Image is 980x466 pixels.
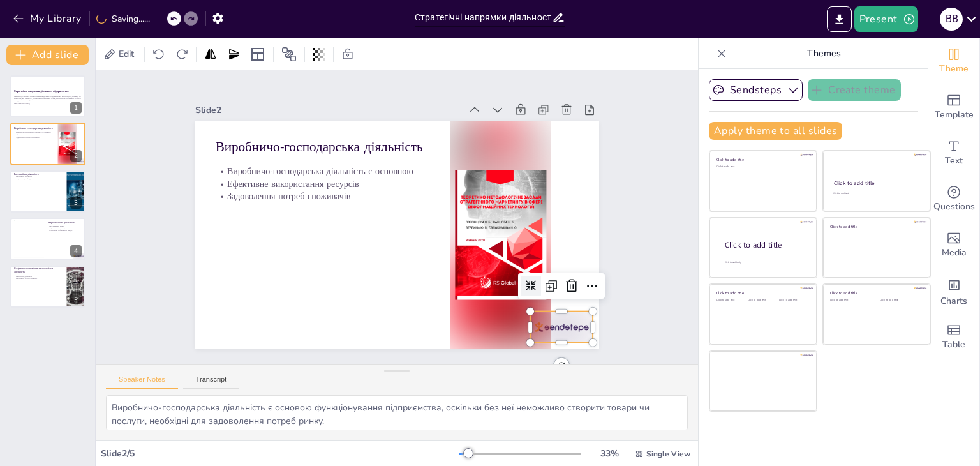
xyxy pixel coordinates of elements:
span: Media [942,246,967,260]
button: My Library [10,8,87,29]
div: Click to add title [834,179,919,187]
button: В В [940,6,963,32]
div: Change the overall theme [928,38,979,84]
p: Ефективне використання ресурсів [14,133,63,136]
strong: Стратегічні напрямки діяльності підприємства [14,89,69,93]
button: Sendsteps [709,79,803,101]
p: Розвиток нових товарів [14,180,63,183]
p: Соціально-економічна та екологічна діяльність [14,267,63,274]
div: Click to add text [779,299,808,302]
div: Click to add text [716,165,808,169]
div: 33 % [594,447,625,460]
div: Saving...... [96,13,150,25]
div: 5 [70,292,82,304]
div: Get real-time input from your audience [928,176,979,222]
p: Задоволення потреб споживачів [215,190,477,203]
div: 4 [10,218,85,260]
p: Маркетингова діяльність [48,221,82,225]
div: 5 [10,266,85,308]
div: Click to add title [716,290,808,296]
div: Click to add title [830,290,921,296]
p: Дослідження ринку [48,225,82,228]
button: Transcript [183,375,240,389]
p: Важливість інновацій [14,175,63,177]
div: Add ready made slides [928,84,979,130]
p: Виробничо-господарська діяльність є основною [215,165,477,178]
div: Slide 2 / 5 [101,447,459,460]
p: Соціально-економічний напрям [14,273,63,275]
div: 2 [70,150,82,162]
div: Layout [248,44,268,64]
span: Edit [116,48,137,60]
p: Задоволення потреб споживачів [14,135,63,138]
div: Click to add text [830,299,870,302]
span: Table [942,338,965,352]
button: Export to PowerPoint [827,6,852,32]
div: В В [940,8,963,31]
p: Виробничо-господарська діяльність [215,138,477,157]
div: Add images, graphics, shapes or video [928,222,979,268]
div: Add a table [928,314,979,360]
button: Present [854,6,918,32]
p: Виробничо-господарська діяльність [14,126,63,130]
p: Виробничо-господарська діяльність є основною [14,131,63,133]
span: Charts [940,294,967,308]
span: Theme [939,62,969,76]
p: Створення позитивного іміджу [48,230,82,232]
div: 1 [10,75,85,117]
span: Single View [646,449,690,459]
p: Важливість сталого розвитку [14,277,63,280]
div: Click to add title [716,157,808,162]
p: Модернізація обладнання [14,177,63,180]
div: Click to add text [716,299,745,302]
div: 4 [70,245,82,257]
span: Position [281,47,297,62]
button: Create theme [808,79,901,101]
div: Click to add text [880,299,920,302]
span: Text [945,154,963,168]
p: Екологічна діяльність [14,275,63,278]
span: Questions [933,200,975,214]
textarea: Виробничо-господарська діяльність є основою функціонування підприємства, оскільки без неї неможли... [106,395,688,430]
p: Themes [732,38,916,69]
div: Click to add title [830,223,921,229]
div: 3 [10,170,85,213]
p: Формування цінової політики [48,227,82,230]
input: Insert title [415,8,552,27]
button: Add slide [6,45,89,65]
p: Презентація охоплює основні напрямки діяльності підприємства: виробництво, інновації та маркетинг... [14,95,82,102]
p: Generated with [URL] [14,102,82,105]
button: Apply theme to all slides [709,122,842,140]
div: Click to add body [725,261,805,264]
p: Ефективне використання ресурсів [215,177,477,190]
span: Template [935,108,974,122]
div: Slide 2 [195,104,461,116]
div: Add text boxes [928,130,979,176]
button: Speaker Notes [106,375,178,389]
p: Інноваційна діяльність [14,172,63,176]
div: 1 [70,102,82,114]
div: Add charts and graphs [928,268,979,314]
div: 3 [70,197,82,209]
div: Click to add title [725,240,806,251]
div: 2 [10,123,85,165]
div: Click to add text [748,299,776,302]
div: Click to add text [833,192,918,195]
